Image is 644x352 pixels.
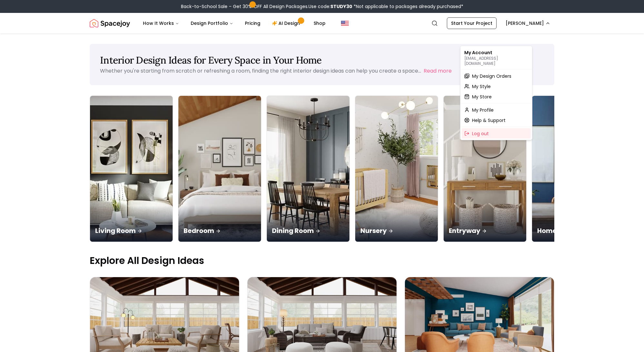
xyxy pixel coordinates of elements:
[462,71,531,81] a: My Design Orders
[462,105,531,115] a: My Profile
[472,130,489,137] span: Log out
[462,81,531,92] a: My Style
[462,92,531,102] a: My Store
[464,56,528,66] p: [EMAIL_ADDRESS][DOMAIN_NAME]
[472,107,494,113] span: My Profile
[460,46,532,140] div: [PERSON_NAME]
[472,117,506,124] span: Help & Support
[472,73,511,79] span: My Design Orders
[472,83,491,90] span: My Style
[462,47,531,68] div: My Account
[462,115,531,126] a: Help & Support
[472,94,492,100] span: My Store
